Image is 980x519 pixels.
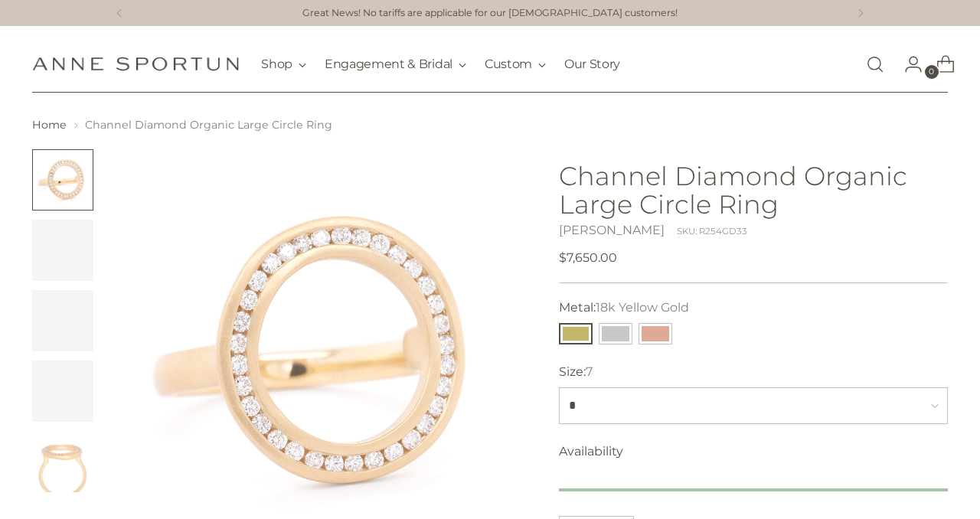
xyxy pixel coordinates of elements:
button: Change image to image 2 [32,220,93,281]
a: Open search modal [860,49,890,80]
a: Anne Sportun Fine Jewellery [32,57,239,71]
button: Change image to image 3 [32,290,93,351]
button: Change image to image 4 [32,361,93,422]
label: Size: [559,363,593,381]
button: Custom [485,47,546,81]
span: 18k Yellow Gold [596,300,689,315]
a: Go to the account page [892,49,923,80]
a: Great News! No tariffs are applicable for our [DEMOGRAPHIC_DATA] customers! [302,6,678,21]
a: Open cart modal [924,49,955,80]
span: $7,650.00 [559,249,617,267]
button: 14k White Gold [599,323,632,344]
span: 0 [925,65,939,79]
div: SKU: R254GD33 [677,225,747,238]
a: Our Story [564,47,620,81]
span: 7 [586,364,593,379]
span: Availability [559,442,623,461]
a: [PERSON_NAME] [559,223,665,237]
button: Change image to image 5 [32,431,93,492]
button: 14k Rose Gold [639,323,672,344]
span: Channel Diamond Organic Large Circle Ring [85,118,332,132]
label: Metal: [559,299,689,317]
button: Engagement & Bridal [325,47,466,81]
nav: breadcrumbs [32,117,948,133]
button: 18k Yellow Gold [559,323,593,344]
a: Home [32,118,67,132]
h1: Channel Diamond Organic Large Circle Ring [559,162,947,218]
button: Change image to image 1 [32,149,93,211]
button: Shop [261,47,306,81]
